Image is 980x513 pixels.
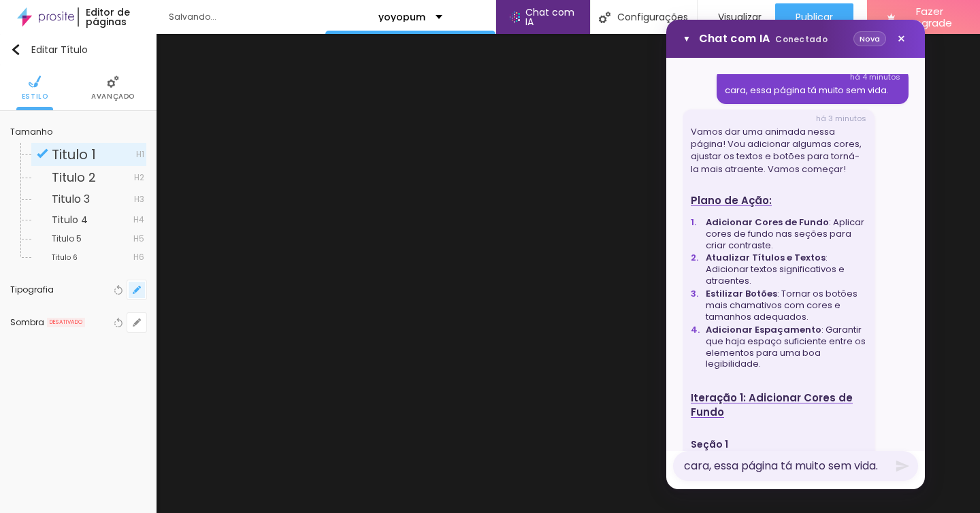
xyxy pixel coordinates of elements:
li: : Tornar os botões mais chamativos com cores e tamanhos adequados. [702,288,866,323]
span: Titulo 4 [52,213,88,227]
button: Nova [853,31,886,47]
li: : Garantir que haja espaço suficiente entre os elementos para uma boa legibilidade. [702,325,866,371]
strong: Atualizar Títulos e Textos [706,251,826,264]
div: Editor de páginas [78,7,156,27]
img: Icone [107,76,119,88]
button: × [892,29,911,48]
p: yoyopum [378,12,425,22]
span: H6 [133,253,144,261]
span: DESATIVADO [47,318,85,327]
div: Vamos dar uma animada nessa página! Vou adicionar algumas cores, ajustar os textos e botões para ... [691,126,866,176]
span: Fazer Upgrade [900,5,960,29]
img: Icone [10,44,21,55]
span: Titulo 6 [52,252,78,263]
div: Tamanho [10,128,146,136]
span: Visualizar [718,12,762,22]
span: Titulo 2 [52,169,96,186]
span: H1 [136,150,144,159]
li: : Adicionar textos significativos e atraentes. [702,252,866,287]
span: H5 [133,235,144,243]
div: Salvando... [169,13,325,21]
span: há 3 minutos [816,113,866,124]
span: há 4 minutos [850,71,900,82]
span: Conectado [775,33,828,45]
span: Titulo 5 [52,233,82,244]
span: Chat com IA [525,7,577,27]
img: Icone [29,76,41,88]
span: H2 [134,173,144,182]
div: Seção 1 [691,438,866,452]
div: Editar Título [10,44,88,55]
button: Visualizar [698,3,775,31]
div: Sombra [10,318,44,327]
strong: Estilizar Botões [706,287,777,300]
button: Publicar [775,3,853,31]
span: Titulo 1 [52,145,96,164]
span: Estilo [22,93,48,100]
div: Plano de Ação: [691,193,866,208]
img: Icone [37,148,48,159]
button: Enviar mensagem [895,459,910,474]
div: Tipografia [10,286,111,294]
strong: Adicionar Cores de Fundo [706,216,829,229]
span: H3 [134,195,144,203]
span: Chat com IA [699,33,828,44]
iframe: Editor [157,34,980,513]
strong: Adicionar Espaçamento [706,323,821,336]
img: Icone [599,12,610,23]
img: AI [510,12,519,22]
li: : Aplicar cores de fundo nas seções para criar contraste. [702,217,866,252]
span: Titulo 3 [52,191,90,207]
span: Publicar [796,12,833,22]
span: Avançado [91,93,135,100]
textarea: Mensagem [673,451,918,481]
div: Iteração 1: Adicionar Cores de Fundo [691,391,866,419]
span: H4 [133,216,144,224]
div: cara, essa página tá muito sem vida. [725,84,900,97]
